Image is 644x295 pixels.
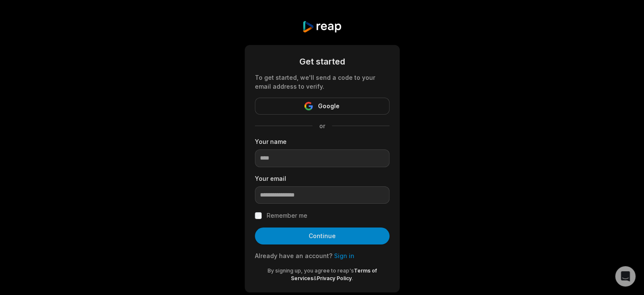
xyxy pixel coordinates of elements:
span: or [312,121,332,130]
a: Sign in [334,252,354,259]
span: & [313,275,317,281]
div: To get started, we'll send a code to your email address to verify. [255,73,390,91]
span: By signing up, you agree to reap's [268,267,354,274]
label: Your email [255,174,390,183]
a: Privacy Policy [317,275,352,281]
img: reap [302,20,342,33]
div: Open Intercom Messenger [615,266,636,287]
label: Remember me [267,211,307,221]
button: Continue [255,228,390,244]
div: Get started [255,55,390,68]
label: Your name [255,137,390,146]
button: Google [255,98,390,115]
span: Google [318,101,340,111]
span: Already have an account? [255,252,332,259]
span: . [352,275,353,281]
a: Terms of Services [291,267,377,281]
